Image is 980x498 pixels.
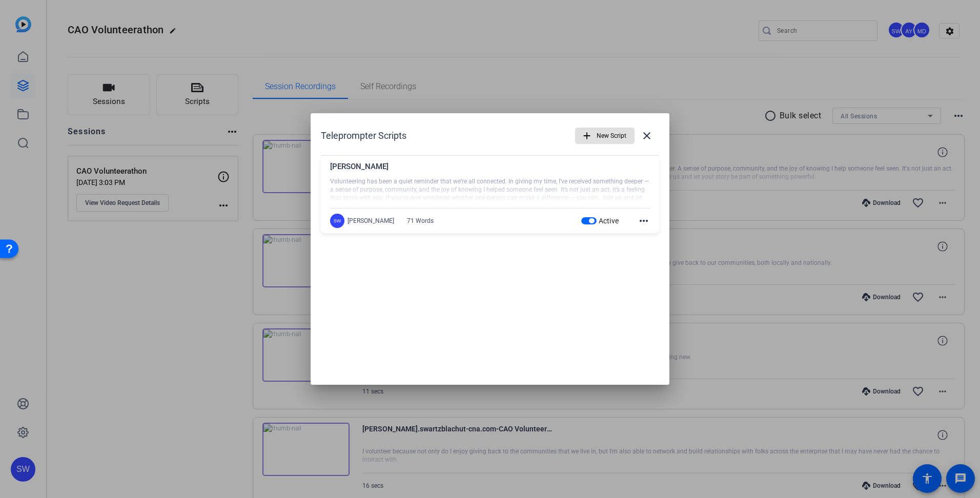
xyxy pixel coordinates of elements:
[641,130,653,142] mat-icon: close
[330,214,344,228] div: SW
[575,128,635,144] button: New Script
[638,215,650,227] mat-icon: more_horiz
[599,217,619,225] span: Active
[597,126,626,146] span: New Script
[581,130,593,141] mat-icon: add
[407,217,434,225] div: 71 Words
[330,161,650,178] div: [PERSON_NAME]
[348,217,394,225] div: [PERSON_NAME]
[321,130,406,142] h1: Teleprompter Scripts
